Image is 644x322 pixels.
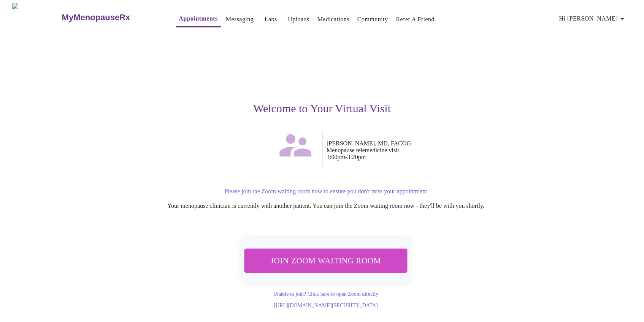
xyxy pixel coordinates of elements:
[179,13,217,24] a: Appointments
[285,12,312,27] button: Uploads
[176,11,220,27] button: Appointments
[95,188,556,195] p: Please join the Zoom waiting room now to ensure you don't miss your appointment
[559,13,627,24] span: Hi [PERSON_NAME]
[314,12,352,27] button: Medications
[556,11,630,26] button: Hi [PERSON_NAME]
[95,202,556,209] p: Your menopause clinician is currently with another patient. You can join the Zoom waiting room no...
[288,14,309,25] a: Uploads
[273,291,378,297] a: Unable to join? Click here to open Zoom directly
[393,12,438,27] button: Refer a Friend
[265,14,277,25] a: Labs
[62,13,130,22] h3: MyMenopauseRx
[317,14,349,25] a: Medications
[354,12,391,27] button: Community
[88,102,556,115] h3: Welcome to Your Virtual Visit
[327,140,556,161] p: [PERSON_NAME], MD, FACOG Menopause telemedicine visit 3:00pm - 3:20pm
[226,14,254,25] a: Messaging
[357,14,388,25] a: Community
[12,3,61,32] img: MyMenopauseRx Logo
[253,253,399,268] span: Join Zoom Waiting Room
[274,303,378,308] a: [URL][DOMAIN_NAME][SECURITY_DATA]
[223,12,257,27] button: Messaging
[259,12,283,27] button: Labs
[243,248,409,273] button: Join Zoom Waiting Room
[61,4,160,31] a: MyMenopauseRx
[396,14,435,25] a: Refer a Friend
